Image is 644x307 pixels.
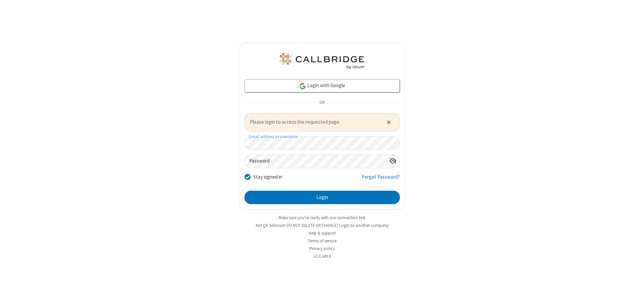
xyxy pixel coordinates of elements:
[309,230,336,236] a: Help & support
[383,117,394,127] button: Close alert
[245,136,400,149] input: Email address or username
[245,79,400,93] a: Login with Google
[310,246,335,251] a: Privacy policy
[308,238,336,244] a: Terms of service
[299,82,306,90] img: google-icon.png
[250,118,378,126] span: Please login to access the requested page.
[278,53,366,69] img: QA Selenium DO NOT DELETE OR CHANGE
[253,173,282,181] label: Stay signed in
[362,173,400,186] a: Forgot Password?
[239,222,405,229] li: Not QA Selenium DO NOT DELETE OR CHANGE?
[279,215,365,221] a: Make sure you're ready with our connection test
[317,98,327,108] span: OR
[245,155,386,168] input: Password
[386,155,399,167] div: Show password
[245,191,400,204] button: Login
[239,253,405,259] li: v2.6.349.6
[339,222,388,229] button: Login to another company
